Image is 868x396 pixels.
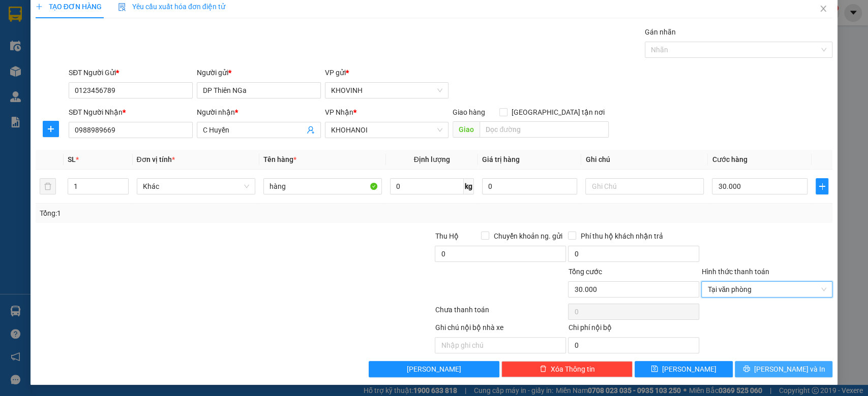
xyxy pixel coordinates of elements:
[501,361,633,377] button: deleteXóa Thông tin
[453,108,485,116] span: Giao hàng
[69,67,193,78] div: SĐT Người Gửi
[540,365,547,373] span: delete
[40,178,56,194] button: delete
[819,5,827,13] span: close
[645,28,676,36] label: Gán nhãn
[263,178,382,194] input: VD: Bàn, Ghế
[435,232,458,240] span: Thu Hộ
[482,178,578,194] input: 0
[40,208,336,219] div: Tổng: 1
[489,230,566,242] span: Chuyển khoản ng. gửi
[635,361,732,377] button: save[PERSON_NAME]
[43,125,58,133] span: plus
[43,121,59,137] button: plus
[435,337,566,353] input: Nhập ghi chú
[197,67,321,78] div: Người gửi
[118,3,126,11] img: icon
[743,365,750,373] span: printer
[331,83,443,98] span: KHOVINH
[507,107,609,118] span: [GEOGRAPHIC_DATA] tận nơi
[69,107,193,118] div: SĐT Người Nhận
[568,268,602,276] span: Tổng cước
[263,155,296,163] span: Tên hàng
[197,107,321,118] div: Người nhận
[307,126,315,134] span: user-add
[701,268,769,276] label: Hình thức thanh toán
[480,121,609,138] input: Dọc đường
[453,121,480,138] span: Giao
[712,155,747,163] span: Cước hàng
[816,178,828,194] button: plus
[576,230,667,242] span: Phí thu hộ khách nhận trả
[325,108,353,116] span: VP Nhận
[568,322,699,337] div: Chi phí nội bộ
[414,155,450,163] span: Định lượng
[707,282,826,297] span: Tại văn phòng
[435,322,566,337] div: Ghi chú nội bộ nhà xe
[137,155,175,163] span: Đơn vị tính
[36,3,43,10] span: plus
[735,361,832,377] button: printer[PERSON_NAME] và In
[325,67,449,78] div: VP gửi
[143,179,249,194] span: Khác
[551,364,595,375] span: Xóa Thông tin
[407,364,461,375] span: [PERSON_NAME]
[369,361,500,377] button: [PERSON_NAME]
[816,182,828,190] span: plus
[581,150,708,170] th: Ghi chú
[68,155,76,163] span: SL
[464,178,474,194] span: kg
[331,122,443,138] span: KHOHANOI
[754,364,825,375] span: [PERSON_NAME] và In
[662,364,716,375] span: [PERSON_NAME]
[434,304,567,322] div: Chưa thanh toán
[118,3,225,11] span: Yêu cầu xuất hóa đơn điện tử
[482,155,520,163] span: Giá trị hàng
[36,3,102,11] span: TẠO ĐƠN HÀNG
[651,365,658,373] span: save
[585,178,704,194] input: Ghi Chú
